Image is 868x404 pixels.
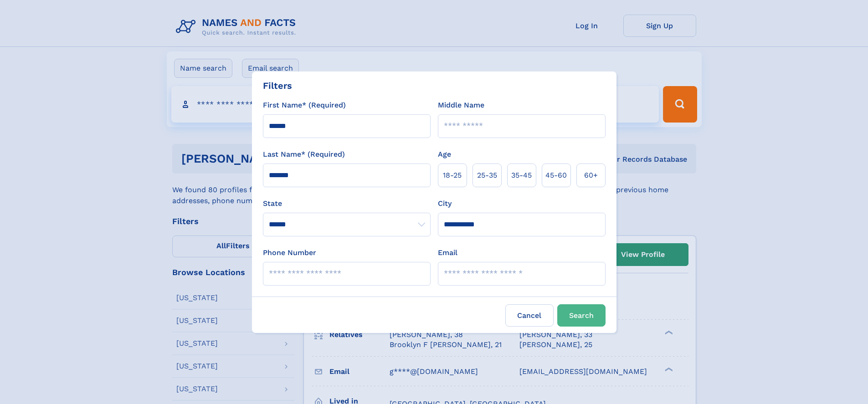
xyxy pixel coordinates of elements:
[438,198,452,209] label: City
[263,79,292,92] div: Filters
[584,170,598,181] span: 60+
[263,247,316,258] label: Phone Number
[263,149,345,160] label: Last Name* (Required)
[263,100,346,111] label: First Name* (Required)
[263,198,431,209] label: State
[511,170,532,181] span: 35‑45
[477,170,497,181] span: 25‑35
[443,170,462,181] span: 18‑25
[557,304,606,327] button: Search
[438,149,451,160] label: Age
[505,304,554,327] label: Cancel
[545,170,567,181] span: 45‑60
[438,247,457,258] label: Email
[438,100,484,111] label: Middle Name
